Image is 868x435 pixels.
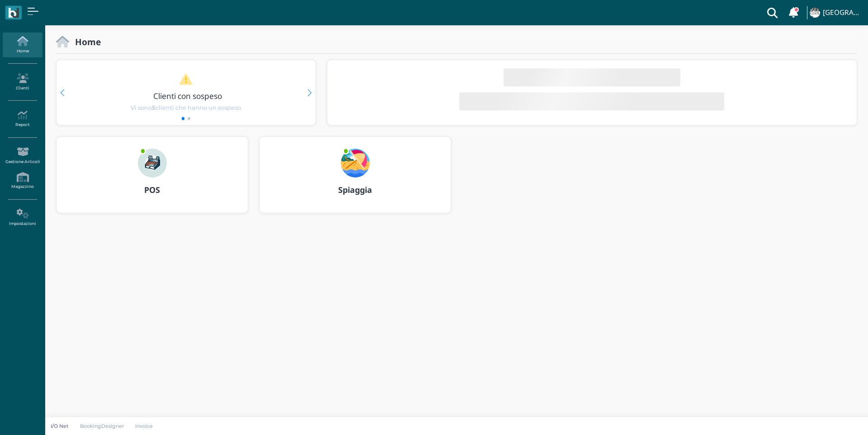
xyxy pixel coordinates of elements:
div: Next slide [307,89,311,96]
img: ... [810,8,820,18]
a: Report [3,107,42,131]
a: Gestione Articoli [3,143,42,168]
a: ... [GEOGRAPHIC_DATA] [808,2,863,23]
a: ... POS [56,136,248,224]
h2: Home [69,37,101,47]
a: Impostazioni [3,205,42,230]
iframe: Help widget launcher [804,407,860,427]
img: ... [138,149,167,178]
a: Home [3,33,42,57]
a: Clienti con sospeso Vi sono5clienti che hanno un sospeso [74,73,298,112]
a: ... Spiaggia [259,136,451,224]
img: logo [8,8,19,18]
span: Vi sono clienti che hanno un sospeso [131,103,241,112]
b: Spiaggia [338,184,372,195]
b: POS [144,184,160,195]
a: Magazzino [3,168,42,193]
div: 1 / 2 [57,60,316,125]
h4: [GEOGRAPHIC_DATA] [823,9,863,17]
div: Previous slide [60,89,64,96]
h3: Clienti con sospeso [75,92,300,100]
a: Clienti [3,70,42,94]
img: ... [341,149,370,178]
b: 5 [152,104,156,111]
